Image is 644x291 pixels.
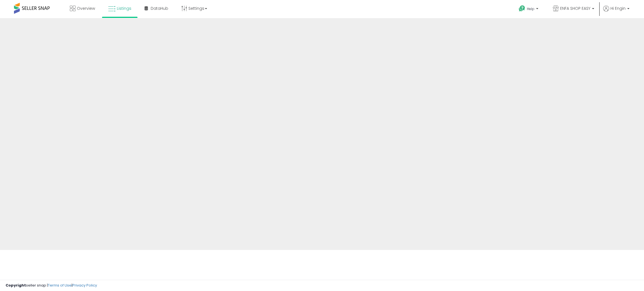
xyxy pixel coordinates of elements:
a: Help [514,1,544,18]
span: Help [527,6,534,11]
i: Get Help [518,5,525,12]
span: DataHub [151,6,168,11]
a: Hi Engin [603,6,629,18]
span: Overview [77,6,95,11]
span: Hi Engin [610,6,626,11]
span: Listings [117,6,131,11]
span: ENFA SHOP EASY [560,6,590,11]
